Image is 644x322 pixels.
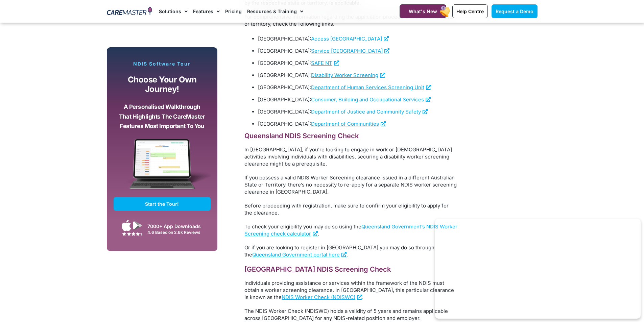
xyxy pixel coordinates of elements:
a: Department of Communities [311,121,386,127]
span: Department of Human Services Screening Unit [311,84,424,91]
span: To check your eligibility you may do so using the . [244,223,457,237]
iframe: Popup CTA [435,219,641,319]
img: Google Play App Icon [133,220,142,230]
span: Service [GEOGRAPHIC_DATA] [311,48,383,54]
span: [GEOGRAPHIC_DATA]: [258,108,311,115]
div: 4.6 Based on 2.6k Reviews [147,230,207,235]
span: Start the Tour! [145,201,179,207]
a: What's New [400,4,446,18]
img: Apple App Store Icon [122,220,131,231]
a: Service [GEOGRAPHIC_DATA] [311,48,389,54]
span: SAFE NT [311,60,332,66]
p: NDIS Software Tour [114,61,211,67]
span: [GEOGRAPHIC_DATA]: [258,84,311,91]
li: [GEOGRAPHIC_DATA]: [258,119,457,129]
a: SAFE NT [311,60,339,66]
a: Disability Worker Screening [311,72,385,78]
a: Department of Justice and Community Safety [311,108,428,115]
a: Queensland Government’s NDIS Worker Screening check calculator [244,223,457,237]
p: Choose your own journey! [119,75,206,94]
span: Individuals providing assistance or services within the framework of the NDIS must obtain a worke... [244,280,454,300]
a: Access [GEOGRAPHIC_DATA] [311,35,389,42]
span: [GEOGRAPHIC_DATA]: [258,48,311,54]
p: A personalised walkthrough that highlights the CareMaster features most important to you [119,102,206,131]
span: Consumer, Building and Occupational Services [311,96,424,103]
a: Start the Tour! [114,197,211,211]
span: Or if you are looking to register in [GEOGRAPHIC_DATA] you may do so through the . [244,244,434,258]
span: [GEOGRAPHIC_DATA]: [258,35,311,42]
a: Consumer, Building and Occupational Services [311,96,431,103]
span: [GEOGRAPHIC_DATA]: [258,60,311,66]
a: NDIS Worker Check (NDISWC) [282,294,362,300]
span: The NDIS Worker Check (NDISWC) holds a validity of 5 years and remains applicable across [GEOGRAP... [244,308,448,321]
div: 7000+ App Downloads [147,223,207,230]
h3: [GEOGRAPHIC_DATA] NDIS Screening Check [244,265,457,274]
a: Department of Human Services Screening Unit [311,84,431,91]
a: Queensland Government portal here [252,251,347,258]
img: CareMaster Software Mockup on Screen [114,139,211,197]
a: Request a Demo [492,4,538,18]
span: [GEOGRAPHIC_DATA]: [258,96,311,103]
span: Department of Justice and Community Safety [311,108,421,115]
a: Help Centre [452,4,488,18]
span: Access [GEOGRAPHIC_DATA] [311,35,382,42]
img: CareMaster Logo [107,6,152,17]
span: [GEOGRAPHIC_DATA]: [258,72,311,78]
span: Help Centre [456,8,484,14]
h3: Queensland NDIS Screening Check [244,131,457,141]
span: In [GEOGRAPHIC_DATA], if you’re looking to engage in work or [DEMOGRAPHIC_DATA] activities involv... [244,146,452,167]
span: Disability Worker Screening [311,72,378,78]
img: Google Play Store App Review Stars [122,232,142,236]
span: What's New [409,8,437,14]
span: Before proceeding with registration, make sure to confirm your eligibility to apply for the clear... [244,202,449,216]
span: If you possess a valid NDIS Worker Screening clearance issued in a different Australian State or ... [244,174,457,195]
span: Request a Demo [496,8,533,14]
